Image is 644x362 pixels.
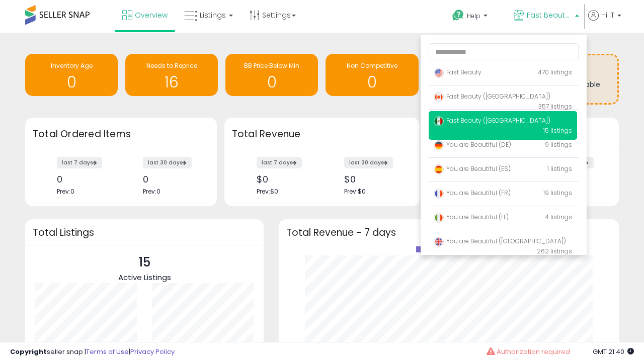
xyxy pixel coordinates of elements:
[347,61,397,70] span: Non Competitive
[538,68,572,76] span: 470 listings
[538,102,572,111] span: 357 listings
[86,347,129,356] a: Terms of Use
[135,10,168,20] span: Overview
[57,187,74,196] span: Prev: 0
[467,12,480,20] span: Help
[257,174,314,185] div: $0
[434,164,444,174] img: spain.png
[593,347,634,356] span: 2025-08-11 21:40 GMT
[130,347,175,356] a: Privacy Policy
[230,74,313,90] h1: 0
[51,61,93,70] span: Inventory Age
[588,10,621,33] a: Hi IT
[434,164,511,173] span: You are Beautiful (ES)
[527,10,572,20] span: Fast Beauty ([GEOGRAPHIC_DATA])
[434,68,481,76] span: Fast Beauty
[434,189,511,197] span: You are Beautiful (FR)
[232,127,412,141] h3: Total Revenue
[257,157,302,168] label: last 7 days
[30,74,113,90] h1: 0
[543,126,572,135] span: 15 listings
[434,237,444,247] img: uk.png
[25,54,118,96] a: Inventory Age 0
[326,54,418,96] a: Non Competitive 0
[434,189,444,199] img: france.png
[118,253,171,272] p: 15
[286,229,611,236] h3: Total Revenue - 7 days
[244,61,299,70] span: BB Price Below Min
[200,10,226,20] span: Listings
[225,54,318,96] a: BB Price Below Min 0
[434,140,511,149] span: You are Beautiful (DE)
[118,272,171,283] span: Active Listings
[434,140,444,150] img: germany.png
[545,213,572,221] span: 4 listings
[143,187,160,196] span: Prev: 0
[601,10,614,20] span: Hi IT
[434,213,509,221] span: You are Beautiful (IT)
[130,74,213,90] h1: 16
[344,157,393,168] label: last 30 days
[257,187,278,196] span: Prev: $0
[434,68,444,78] img: usa.png
[537,247,572,255] span: 262 listings
[545,140,572,149] span: 9 listings
[57,174,113,185] div: 0
[434,92,444,102] img: canada.png
[10,347,47,356] strong: Copyright
[143,174,199,185] div: 0
[146,61,197,70] span: Needs to Reprice
[143,157,192,168] label: last 30 days
[543,189,572,197] span: 19 listings
[344,174,402,185] div: $0
[547,164,572,173] span: 1 listings
[444,2,505,33] a: Help
[434,92,550,101] span: Fast Beauty ([GEOGRAPHIC_DATA])
[331,74,413,90] h1: 0
[434,213,444,223] img: italy.png
[452,9,464,22] i: Get Help
[434,116,444,126] img: mexico.png
[434,116,550,125] span: Fast Beauty ([GEOGRAPHIC_DATA])
[344,187,366,196] span: Prev: $0
[33,229,256,236] h3: Total Listings
[57,157,102,168] label: last 7 days
[125,54,218,96] a: Needs to Reprice 16
[10,347,175,357] div: seller snap | |
[434,237,566,245] span: You are Beautiful ([GEOGRAPHIC_DATA])
[33,127,209,141] h3: Total Ordered Items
